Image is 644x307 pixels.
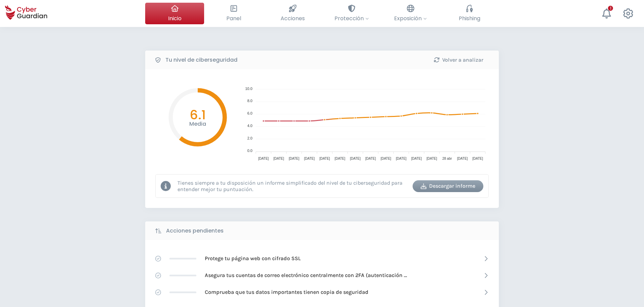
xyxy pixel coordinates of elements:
p: Asegura tus cuentas de correo electrónico centralmente con 2FA (autenticación [PERSON_NAME] factor) [205,272,407,279]
b: Tu nivel de ciberseguridad [165,56,237,64]
tspan: [DATE] [319,157,330,160]
tspan: [DATE] [304,157,315,160]
button: Descargar informe [413,180,483,192]
span: Acciones [281,14,305,23]
tspan: [DATE] [426,157,437,160]
button: Volver a analizar [423,54,494,66]
tspan: [DATE] [411,157,422,160]
p: Protege tu página web con cifrado SSL [205,255,301,262]
button: Phishing [440,3,499,24]
span: Phishing [459,14,480,23]
tspan: 28 abr [442,157,452,160]
tspan: [DATE] [396,157,407,160]
p: Comprueba que tus datos importantes tienen copia de seguridad [205,288,368,296]
tspan: [DATE] [457,157,468,160]
tspan: [DATE] [335,157,346,160]
button: Protección [322,3,381,24]
button: Acciones [263,3,322,24]
tspan: 6.0 [247,111,252,115]
button: Inicio [145,3,204,24]
b: Acciones pendientes [166,227,224,235]
button: Exposición [381,3,440,24]
tspan: [DATE] [273,157,284,160]
tspan: [DATE] [258,157,269,160]
span: Panel [226,14,241,23]
tspan: [DATE] [350,157,361,160]
div: Volver a analizar [428,56,489,64]
span: Exposición [394,14,427,23]
tspan: 8.0 [247,99,252,103]
span: Protección [334,14,369,23]
tspan: 10.0 [245,87,252,91]
tspan: [DATE] [473,157,483,160]
div: 1 [608,6,613,11]
div: Descargar informe [418,182,478,190]
tspan: 2.0 [247,136,252,140]
tspan: [DATE] [289,157,299,160]
tspan: [DATE] [365,157,376,160]
tspan: [DATE] [381,157,391,160]
p: Tienes siempre a tu disposición un informe simplificado del nivel de tu ciberseguridad para enten... [178,180,408,192]
tspan: 0.0 [247,149,252,153]
tspan: 4.0 [247,124,252,128]
span: Inicio [168,14,182,23]
button: Panel [204,3,263,24]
